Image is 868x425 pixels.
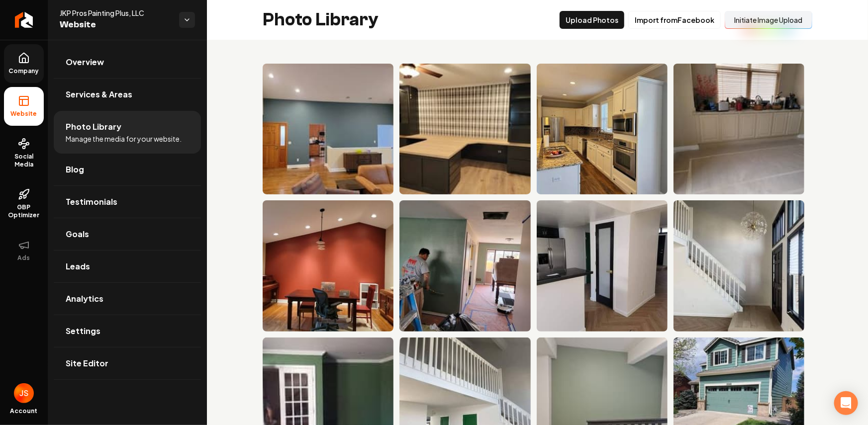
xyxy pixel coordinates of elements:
[66,134,182,144] span: Manage the media for your website.
[54,218,201,250] a: Goals
[14,254,34,262] span: Ads
[263,64,393,194] img: No alt text set for this photo
[54,315,201,347] a: Settings
[263,200,393,331] img: No alt text set for this photo
[4,130,44,176] a: Social Media
[263,10,379,30] h2: Photo Library
[54,154,201,185] a: Blog
[7,110,41,118] span: Website
[4,44,44,83] a: Company
[60,18,171,32] span: Website
[66,196,117,208] span: Testimonials
[674,64,804,194] img: No alt text set for this photo
[399,64,530,194] img: No alt text set for this photo
[834,391,858,415] div: Open Intercom Messenger
[628,11,721,29] button: Import fromFacebook
[4,153,44,169] span: Social Media
[66,164,84,175] span: Blog
[54,283,201,315] a: Analytics
[60,8,171,18] span: JKP Pros Painting Plus, LLC
[10,407,38,415] span: Account
[4,231,44,270] button: Ads
[674,200,804,331] img: No alt text set for this photo
[14,383,34,403] button: Open user button
[15,12,33,28] img: Rebolt Logo
[14,383,34,403] img: James Shamoun
[399,200,530,331] img: No alt text set for this photo
[66,357,108,369] span: Site Editor
[66,260,90,272] span: Leads
[66,121,121,133] span: Photo Library
[66,88,132,100] span: Services & Areas
[54,79,201,110] a: Services & Areas
[5,67,43,75] span: Company
[66,293,103,305] span: Analytics
[4,180,44,227] a: GBP Optimizer
[54,347,201,379] a: Site Editor
[66,56,104,68] span: Overview
[4,203,44,219] span: GBP Optimizer
[54,186,201,218] a: Testimonials
[537,64,668,194] img: No alt text set for this photo
[560,11,624,29] button: Upload Photos
[66,325,100,337] span: Settings
[54,46,201,78] a: Overview
[725,11,812,29] button: Initiate Image Upload
[66,228,89,240] span: Goals
[54,251,201,282] a: Leads
[537,200,668,331] img: No alt text set for this photo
